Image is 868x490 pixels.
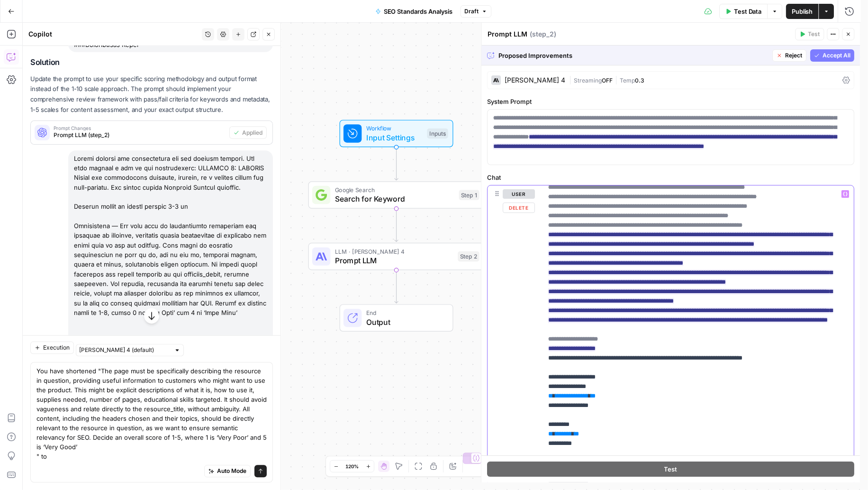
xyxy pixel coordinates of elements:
span: Prompt LLM [335,255,453,266]
button: Test [488,462,855,477]
span: 0.3 [635,77,645,84]
g: Edge from start to step_1 [395,148,398,180]
div: EndOutput [308,304,485,332]
button: Test [796,28,824,40]
span: Proposed Improvements [499,51,769,60]
span: Input Settings [366,132,423,143]
button: user [503,189,535,199]
g: Edge from step_2 to end [395,270,398,303]
button: Auto Mode [204,465,251,477]
button: Publish [786,4,818,19]
span: Test [808,30,820,38]
div: [PERSON_NAME] 4 [505,77,566,83]
span: | [570,75,574,84]
button: SEO Standards Analysis [370,4,458,19]
button: Draft [460,5,491,18]
span: Streaming [574,77,602,84]
button: Test Data [719,4,767,19]
div: Copilot [28,29,199,39]
div: WorkflowInput SettingsInputs [308,120,485,148]
textarea: Prompt LLM [488,29,528,39]
h2: Solution [30,58,273,67]
span: OFF [602,77,613,84]
span: ( step_2 ) [530,29,557,39]
div: LLM · [PERSON_NAME] 4Prompt LLMStep 2 [308,243,485,270]
span: End [366,308,443,317]
span: | [613,75,620,84]
span: Test [664,464,678,474]
div: Inputs [427,129,448,139]
button: Reject [773,49,807,62]
label: System Prompt [488,97,855,106]
span: Temp [620,77,635,84]
span: Prompt LLM (step_2) [54,131,226,139]
span: Draft [464,7,479,16]
div: Google SearchSearch for KeywordStep 1 [308,181,485,209]
span: Google Search [335,185,454,194]
g: Edge from step_1 to step_2 [395,209,398,241]
span: Prompt Changes [54,126,226,131]
span: Test Data [734,7,762,16]
span: Publish [792,7,813,16]
p: Update the prompt to use your specific scoring methodology and output format instead of the 1-10 ... [30,74,273,115]
button: Accept All [811,49,855,62]
button: Execution [30,342,74,354]
span: Accept All [823,51,851,60]
span: Execution [43,343,70,352]
span: Search for Keyword [335,193,454,204]
button: Applied [229,127,267,139]
span: Applied [242,129,262,137]
div: Step 1 [459,190,479,200]
textarea: You have shortened "The page must be specifically describing the resource in question, providing ... [36,366,267,461]
div: Step 2 [458,251,479,262]
span: Output [366,316,443,328]
span: Auto Mode [217,467,246,475]
span: LLM · [PERSON_NAME] 4 [335,247,453,256]
label: Chat [488,173,855,182]
span: 120% [345,462,359,470]
span: Reject [786,51,803,60]
span: Workflow [366,124,423,133]
span: SEO Standards Analysis [384,7,453,16]
input: Claude Sonnet 4 (default) [79,345,170,355]
button: Delete [503,203,535,213]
